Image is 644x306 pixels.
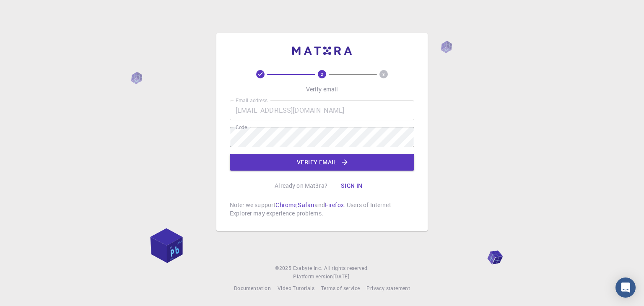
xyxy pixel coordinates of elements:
[382,71,385,77] text: 3
[321,284,360,293] a: Terms of service
[230,154,414,171] button: Verify email
[275,182,327,190] p: Already on Mat3ra?
[230,201,414,218] p: Note: we support , and . Users of Internet Explorer may experience problems.
[321,285,360,291] span: Terms of service
[278,284,314,293] a: Video Tutorials
[366,284,410,293] a: Privacy statement
[234,284,271,293] a: Documentation
[615,277,636,298] div: Open Intercom Messenger
[236,124,247,131] label: Code
[293,272,333,281] span: Platform version
[293,264,322,272] a: Exabyte Inc.
[298,201,314,209] a: Safari
[333,273,351,280] span: [DATE] .
[234,285,271,291] span: Documentation
[333,272,351,281] a: [DATE].
[236,97,267,104] label: Email address
[325,201,344,209] a: Firefox
[275,201,296,209] a: Chrome
[334,177,369,194] button: Sign in
[275,264,293,272] span: © 2025
[306,85,338,93] p: Verify email
[278,285,314,291] span: Video Tutorials
[293,265,322,271] span: Exabyte Inc.
[366,285,410,291] span: Privacy statement
[321,71,323,77] text: 2
[324,264,369,272] span: All rights reserved.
